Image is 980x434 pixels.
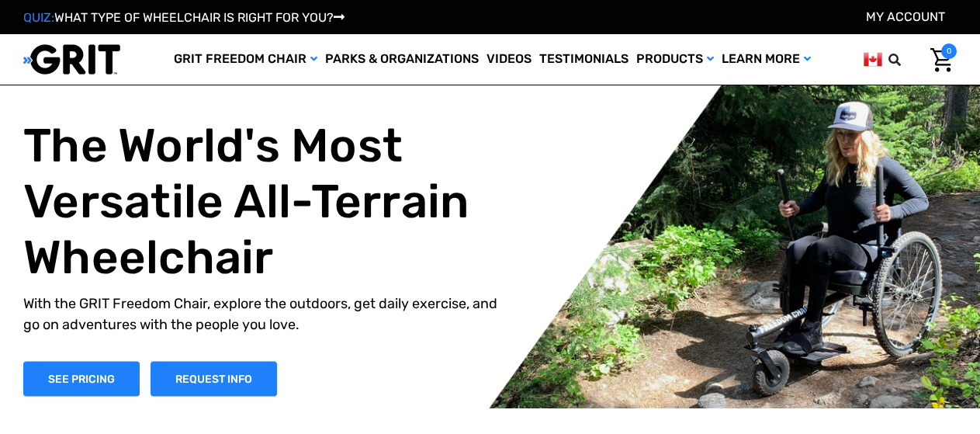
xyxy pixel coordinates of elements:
[895,43,919,76] input: Search
[23,361,140,396] a: Shop Now
[23,43,120,75] img: GRIT All-Terrain Wheelchair and Mobility Equipment
[718,34,815,85] a: Learn More
[535,34,632,85] a: Testimonials
[321,34,483,85] a: Parks & Organizations
[170,34,321,85] a: GRIT Freedom Chair
[930,48,953,72] img: Cart
[23,10,345,25] a: QUIZ:WHAT TYPE OF WHEELCHAIR IS RIGHT FOR YOU?
[919,43,957,76] a: Cart with 0 items
[151,361,277,396] a: Slide number 1, Request Information
[864,50,882,69] img: ca.png
[23,10,54,25] span: QUIZ:
[483,34,535,85] a: Videos
[866,9,945,24] a: Account
[632,34,718,85] a: Products
[23,117,502,285] h1: The World's Most Versatile All-Terrain Wheelchair
[941,43,957,59] span: 0
[23,293,502,335] p: With the GRIT Freedom Chair, explore the outdoors, get daily exercise, and go on adventures with ...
